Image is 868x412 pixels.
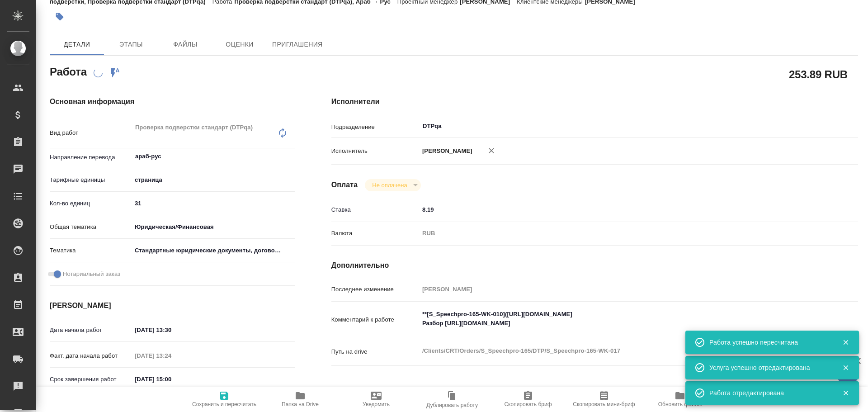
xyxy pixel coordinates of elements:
[504,401,552,407] span: Скопировать бриф
[419,283,814,296] input: Пустое поле
[331,260,858,271] h4: Дополнительно
[709,363,829,372] div: Услуга успешно отредактирована
[63,270,120,279] span: Нотариальный заказ
[50,326,132,335] p: Дата начала работ
[290,156,292,157] button: Open
[369,181,410,189] button: Не оплачена
[331,205,419,214] p: Ставка
[363,401,390,407] span: Уведомить
[50,246,132,255] p: Тематика
[365,179,420,191] div: Не оплачена
[50,175,132,185] p: Тарифные единицы
[331,147,419,156] p: Исполнитель
[331,123,419,132] p: Подразделение
[262,387,338,412] button: Папка на Drive
[132,349,211,362] input: Пустое поле
[50,7,70,27] button: Добавить тэг
[50,128,132,137] p: Вид работ
[164,39,207,50] span: Файлы
[50,153,132,162] p: Направление перевода
[331,229,419,238] p: Валюта
[481,141,501,161] button: Удалить исполнителя
[414,387,490,412] button: Дублировать работу
[419,307,814,331] textarea: **[S_Speechpro-165-WK-010]([URL][DOMAIN_NAME] Разбор [URL][DOMAIN_NAME]
[109,39,153,50] span: Этапы
[132,172,295,188] div: страница
[50,375,132,384] p: Срок завершения работ
[218,39,261,50] span: Оценки
[132,197,295,210] input: ✎ Введи что-нибудь
[836,338,855,346] button: Закрыть
[419,147,472,156] p: [PERSON_NAME]
[331,315,419,324] p: Комментарий к работе
[186,387,262,412] button: Сохранить и пересчитать
[272,39,323,50] span: Приглашения
[50,199,132,208] p: Кол-во единиц
[419,203,814,216] input: ✎ Введи что-нибудь
[709,388,829,398] div: Работа отредактирована
[50,351,132,360] p: Факт. дата начала работ
[132,373,211,386] input: ✎ Введи что-нибудь
[836,389,855,397] button: Закрыть
[331,180,358,190] h4: Оплата
[338,387,414,412] button: Уведомить
[566,387,642,412] button: Скопировать мини-бриф
[709,338,829,347] div: Работа успешно пересчитана
[331,347,419,356] p: Путь на drive
[419,226,814,241] div: RUB
[809,125,811,127] button: Open
[642,387,718,412] button: Обновить файлы
[282,401,319,407] span: Папка на Drive
[50,223,132,232] p: Общая тематика
[192,401,256,407] span: Сохранить и пересчитать
[50,300,295,311] h4: [PERSON_NAME]
[490,387,566,412] button: Скопировать бриф
[132,243,295,258] div: Стандартные юридические документы, договоры, уставы
[331,96,858,107] h4: Исполнители
[132,323,211,336] input: ✎ Введи что-нибудь
[658,401,702,407] span: Обновить файлы
[836,364,855,372] button: Закрыть
[426,402,478,408] span: Дублировать работу
[50,96,295,107] h4: Основная информация
[132,219,295,235] div: Юридическая/Финансовая
[55,39,99,50] span: Детали
[50,63,87,79] h2: Работа
[419,343,814,359] textarea: /Clients/CRT/Orders/S_Speechpro-165/DTP/S_Speechpro-165-WK-017
[331,285,419,294] p: Последнее изменение
[789,66,848,82] h2: 253.89 RUB
[573,401,635,407] span: Скопировать мини-бриф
